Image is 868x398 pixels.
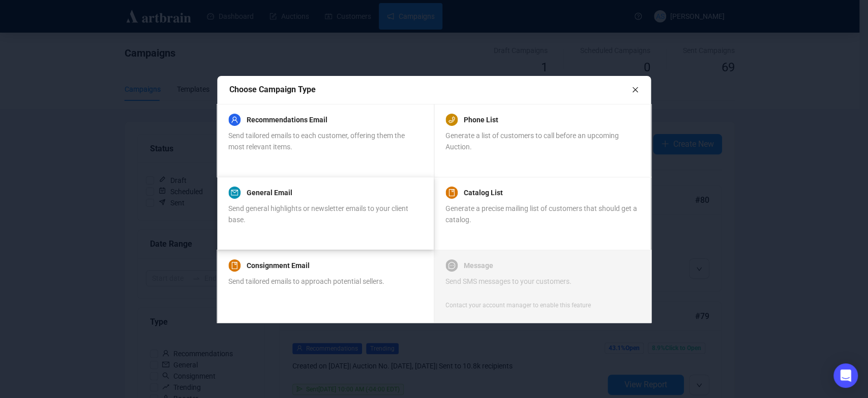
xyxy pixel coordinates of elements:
a: Catalog List [464,187,503,199]
span: Send general highlights or newsletter emails to your client base. [228,204,408,224]
a: Phone List [464,114,498,126]
a: Consignment Email [247,259,310,272]
span: Generate a list of customers to call before an upcoming Auction. [445,131,619,151]
span: phone [448,116,455,123]
div: Open Intercom Messenger [833,363,858,388]
span: message [448,262,455,269]
span: Generate a precise mailing list of customers that should get a catalog. [445,204,637,224]
span: book [448,189,455,196]
a: Recommendations Email [247,114,327,126]
a: Message [464,259,493,272]
div: Choose Campaign Type [229,83,632,96]
span: Send tailored emails to approach potential sellers. [228,277,384,285]
span: user [231,116,238,123]
div: Contact your account manager to enable this feature [445,300,591,310]
span: book [231,262,238,269]
span: Send tailored emails to each customer, offering them the most relevant items. [228,131,405,151]
a: General Email [247,187,292,199]
span: mail [231,189,238,196]
span: Send SMS messages to your customers. [445,277,572,285]
span: close [632,86,639,93]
